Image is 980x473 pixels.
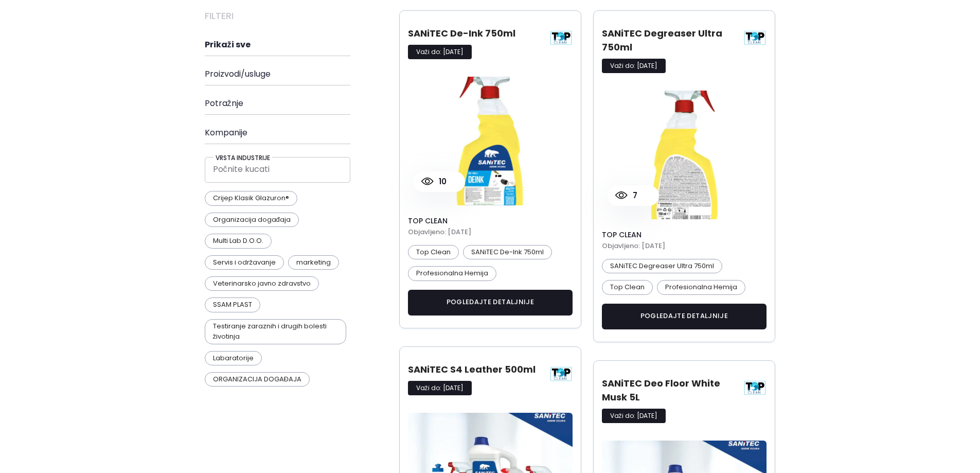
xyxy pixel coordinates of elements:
[205,98,387,108] h4: Potražnje
[205,191,297,205] p: Crijep Klasik Glazuron®
[408,45,472,59] p: Važi do: [DATE]
[408,227,573,237] h5: Objavljeno: [DATE]
[205,69,387,79] h4: Proizvodi/usluge
[205,213,299,227] p: Organizacija događaja
[205,351,262,365] p: Labaratorije
[205,234,272,248] p: Multi Lab D.O.O.
[205,40,387,49] h4: Prikaži sve
[205,128,387,137] h4: Kompanije
[205,10,387,22] h3: Filteri
[408,245,459,259] p: Top Clean
[205,372,310,387] p: ORGANIZACIJA DOGAĐAJA
[205,297,260,312] p: SSAM PLAST
[602,376,734,404] h3: SANiTEC Deo Floor White Musk 5L
[463,245,552,259] p: SANiTEC De-Ink 750ml
[602,409,666,423] p: Važi do: [DATE]
[602,91,767,219] img: product card
[205,276,319,291] p: Veterinarsko javno zdravstvo
[602,26,734,54] h3: SANiTEC Degreaser Ultra 750ml
[602,259,722,273] p: SANiTEC Degreaser Ultra 750ml
[657,280,745,294] p: Profesionalna Hemija
[213,154,272,162] h5: Vrsta industrije
[205,319,347,344] p: Testiranje zaraznih i drugih bolesti životinja
[408,26,540,40] h3: SANiTEC De-Ink 750ml
[408,290,573,316] button: pogledajte detaljnije
[288,255,339,270] p: marketing
[408,77,573,205] img: product card
[602,59,666,73] p: Važi do: [DATE]
[602,304,767,329] button: pogledajte detaljnije
[408,217,573,225] h4: TOP CLEAN
[434,176,447,188] p: 10
[602,280,653,294] p: Top Clean
[408,266,496,281] p: Profesionalna Hemija
[602,231,767,239] h4: TOP CLEAN
[421,178,434,185] img: view count
[205,255,284,270] p: Servis i održavanje
[602,241,767,251] h5: Objavljeno: [DATE]
[615,191,628,199] img: view count
[408,381,472,395] p: Važi do: [DATE]
[628,189,637,202] p: 7
[408,362,540,376] h3: SANiTEC S4 Leather 500ml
